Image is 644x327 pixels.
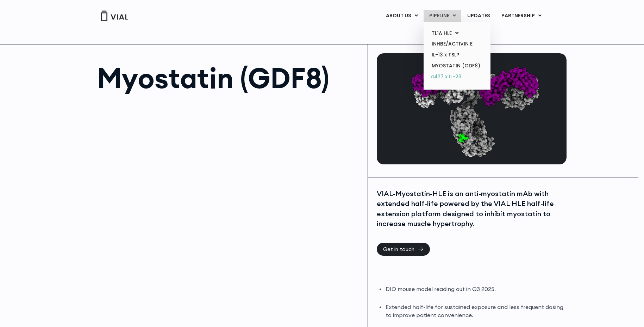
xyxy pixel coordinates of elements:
[426,49,488,60] a: IL-13 x TSLP
[496,10,547,22] a: PARTNERSHIPMenu Toggle
[426,60,488,71] a: MYOSTATIN (GDF8)
[426,38,488,49] a: INHBE/ACTIVIN E
[386,303,565,319] li: Extended half-life for sustained exposure and less frequent dosing to improve patient convenience.
[462,10,495,22] a: UPDATES
[100,11,129,21] img: Vial Logo
[426,28,488,39] a: TL1A HLEMenu Toggle
[97,64,361,92] h1: Myostatin (GDF8)
[426,71,488,83] a: α4β7 x IL-23
[377,243,430,256] a: Get in touch
[380,10,423,22] a: ABOUT USMenu Toggle
[424,10,461,22] a: PIPELINEMenu Toggle
[377,189,565,229] div: VIAL-Myostatin-HLE is an anti-myostatin mAb with extended half-life powered by the VIAL HLE half-...
[383,247,414,252] span: Get in touch
[386,285,565,293] li: DIO mouse model reading out in Q3 2025.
